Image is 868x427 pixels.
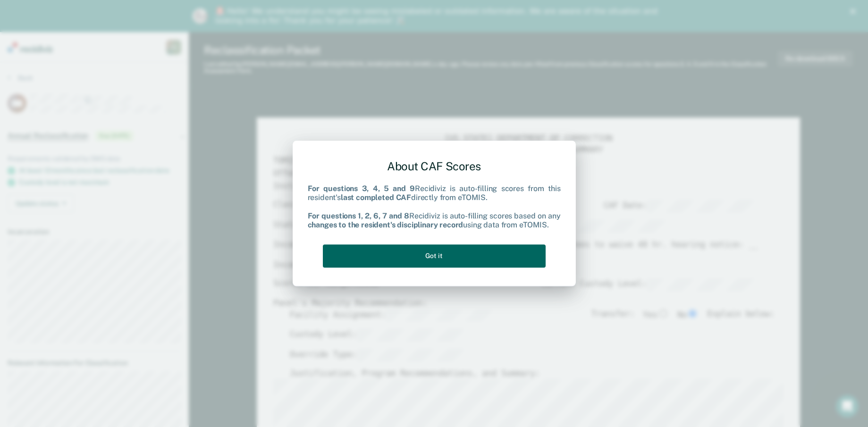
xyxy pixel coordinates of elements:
[850,8,860,14] div: Close
[193,8,208,24] img: Profile image for Kim
[323,244,546,268] button: Got it
[308,152,561,181] div: About CAF Scores
[308,220,463,229] b: changes to the resident's disciplinary record
[215,7,661,25] div: 🚨 Hello! We understand you might be seeing mislabeled or outdated information. We are aware of th...
[308,211,409,220] b: For questions 1, 2, 6, 7 and 8
[341,193,411,202] b: last completed CAF
[308,184,415,193] b: For questions 3, 4, 5 and 9
[308,184,561,230] div: Recidiviz is auto-filling scores from this resident's directly from eTOMIS. Recidiviz is auto-fil...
